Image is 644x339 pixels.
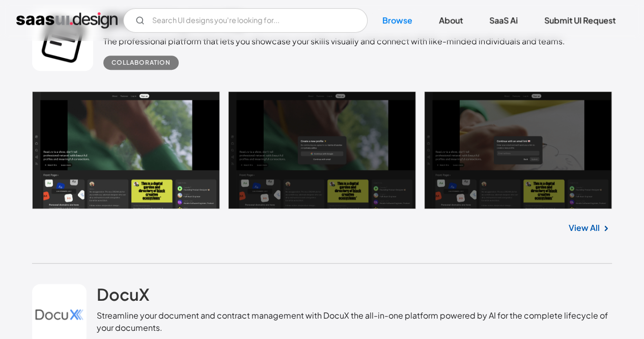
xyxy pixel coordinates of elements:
[532,9,628,32] a: Submit UI Request
[477,9,530,32] a: SaaS Ai
[103,35,565,47] div: The professional platform that lets you showcase your skills visually and connect with like-minde...
[123,8,368,33] input: Search UI designs you're looking for...
[97,284,149,309] a: DocuX
[123,8,368,33] form: Email Form
[569,222,600,234] a: View All
[97,309,612,334] div: Streamline your document and contract management with DocuX the all-in-one platform powered by AI...
[97,284,149,304] h2: DocuX
[16,12,118,29] a: home
[370,9,425,32] a: Browse
[111,57,171,69] div: Collaboration
[427,9,475,32] a: About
